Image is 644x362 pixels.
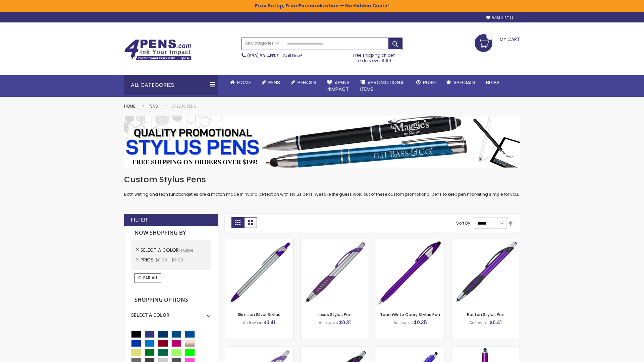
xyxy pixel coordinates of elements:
span: Home [237,79,251,86]
span: As low as [243,320,262,325]
a: Home [225,75,256,90]
span: - Call Now! [247,53,302,59]
a: Lexus Stylus Pen-Purple [301,239,369,244]
a: Pens [256,75,285,90]
strong: Shopping Options [131,293,211,307]
img: Boston Stylus Pen-Purple [451,239,520,307]
a: (888) 88-4PENS [247,53,279,59]
span: As low as [393,320,413,325]
a: Rush [411,75,441,90]
a: TouchWrite Command Stylus Pen-Purple [451,347,520,352]
a: Boston Silver Stylus Pen-Purple [225,347,293,352]
span: $0.00 - $9.99 [155,257,183,263]
strong: Grid [231,217,244,228]
div: All Categories [124,75,218,95]
span: All Categories [245,41,279,46]
span: Purple [181,247,193,253]
a: Wishlist [486,15,513,20]
a: Slim Jen Silver Stylus-Purple [225,239,293,244]
span: Select A Color [141,247,181,253]
span: $0.41 [263,319,275,326]
span: As low as [469,320,489,325]
a: Lexus Metallic Stylus Pen-Purple [301,347,369,352]
strong: Stylus Pens [171,103,196,109]
a: 4Pens4impact [322,75,355,97]
a: 4PROMOTIONALITEMS [355,75,411,97]
a: TouchWrite Query Stylus Pen-Purple [376,239,444,244]
a: Clear All [135,273,161,283]
div: Free shipping on pen orders over $199 [346,50,403,63]
strong: Now Shopping by [131,226,211,240]
a: Boston Stylus Pen-Purple [451,239,520,244]
div: Select A Color [131,307,211,318]
span: Clear All [138,275,158,281]
a: Pencils [285,75,322,90]
a: Sierra Stylus Twist Pen-Purple [376,347,444,352]
a: Lexus Stylus Pen [318,312,352,317]
span: $0.35 [414,319,427,326]
a: Pens [149,103,158,109]
div: Both writing and tech functionalities are a match made in hybrid perfection with stylus pens. We ... [124,174,520,197]
span: Pencils [298,79,316,86]
a: Blog [481,75,504,90]
span: $0.41 [490,319,502,326]
img: Stylus Pens [124,116,520,168]
a: Boston Stylus Pen [467,312,504,317]
span: Blog [486,79,499,86]
h1: Custom Stylus Pens [124,174,520,185]
img: TouchWrite Query Stylus Pen-Purple [376,239,444,307]
a: All Categories [242,38,282,49]
a: Slim Jen Silver Stylus [238,312,280,317]
span: Specials [453,79,475,86]
span: 4PROMOTIONAL ITEMS [360,79,406,93]
img: Lexus Stylus Pen-Purple [301,239,369,307]
span: Rush [423,79,436,86]
label: Sort By [456,220,470,226]
span: Pens [268,79,280,86]
strong: Filter [131,216,147,224]
a: TouchWrite Query Stylus Pen [380,312,440,317]
img: 4Pens Custom Pens and Promotional Products [124,39,191,61]
span: $0.31 [339,319,351,326]
a: Specials [441,75,481,90]
span: 4Pens 4impact [327,79,350,93]
img: Slim Jen Silver Stylus-Purple [225,239,293,307]
span: As low as [319,320,338,325]
span: Price [141,256,155,263]
a: Home [124,103,135,109]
